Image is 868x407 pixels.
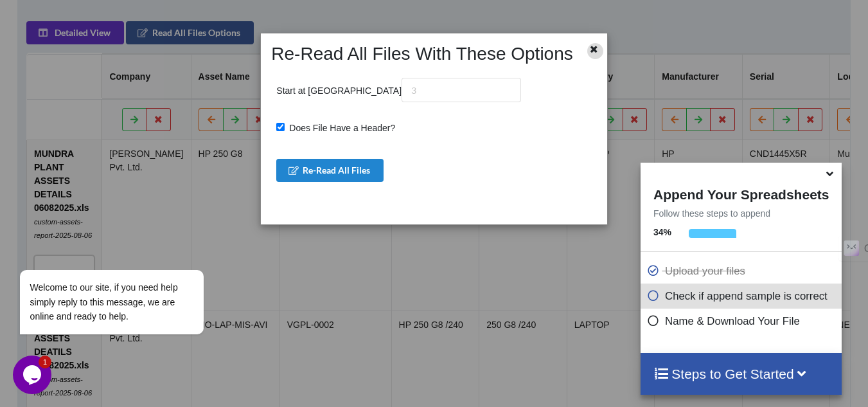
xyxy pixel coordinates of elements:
[647,288,838,304] p: Check if append sample is correct
[641,207,842,220] p: Follow these steps to append
[653,227,671,237] b: 34 %
[647,263,838,279] p: Upload your files
[402,78,521,102] input: 3
[653,366,829,382] h4: Steps to Get Started
[285,123,395,133] span: Does File Have a Header?
[276,159,384,182] button: Re-Read All Files
[641,183,842,203] h4: Append Your Spreadsheets
[265,43,574,65] h2: Re-Read All Files With These Options
[276,78,521,102] p: Start at [GEOGRAPHIC_DATA]
[647,313,838,329] p: Name & Download Your File
[13,154,244,349] iframe: chat widget
[13,356,54,394] iframe: chat widget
